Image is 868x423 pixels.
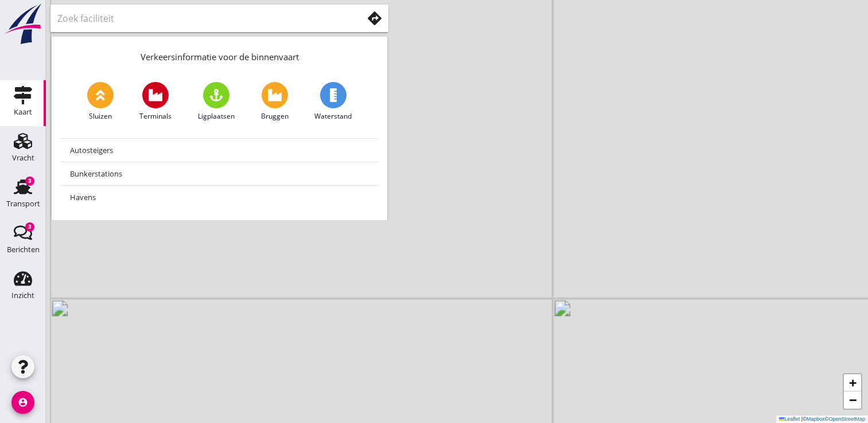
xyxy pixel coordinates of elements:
a: Sluizen [87,82,114,122]
div: © © [776,416,868,423]
div: Berichten [7,246,40,253]
span: Terminals [139,111,172,122]
span: Ligplaatsen [198,111,235,122]
a: Mapbox [807,416,825,422]
span: Bruggen [261,111,289,122]
img: logo-small.a267ee39.svg [2,3,44,45]
a: OpenStreetMap [828,416,865,422]
div: Autosteigers [70,143,369,157]
a: Ligplaatsen [198,82,235,122]
a: Waterstand [314,82,352,122]
div: Kaart [14,108,32,116]
div: 3 [25,222,34,232]
a: Bruggen [261,82,289,122]
div: Verkeersinformatie voor de binnenvaart [52,37,387,73]
a: Zoom out [844,391,861,409]
div: 3 [25,177,34,186]
div: Havens [70,190,369,204]
a: Terminals [139,82,172,122]
span: + [849,375,857,390]
div: Inzicht [11,292,34,299]
input: Zoek faciliteit [57,9,347,28]
a: Zoom in [844,374,861,391]
div: Bunkerstations [70,167,369,181]
div: Transport [6,200,40,207]
i: account_circle [11,391,34,414]
span: | [801,416,803,422]
span: − [849,393,857,407]
span: Sluizen [89,111,112,122]
span: Waterstand [314,111,352,122]
div: Vracht [12,154,34,162]
a: Leaflet [779,416,800,422]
